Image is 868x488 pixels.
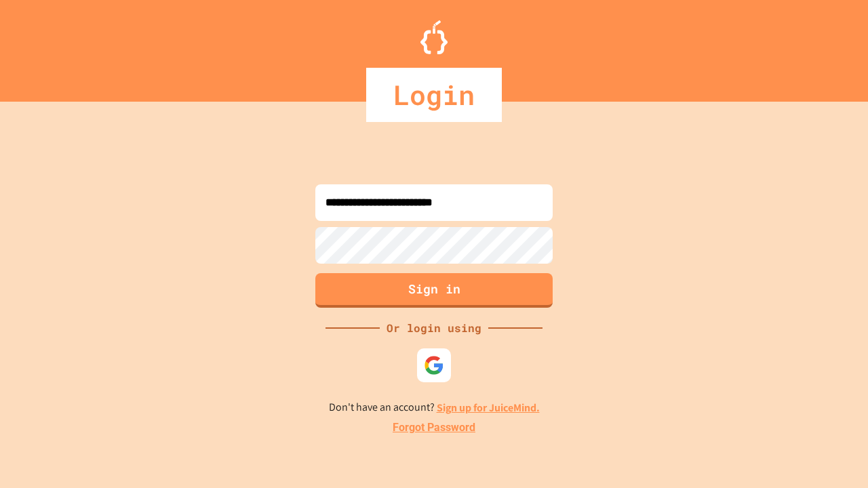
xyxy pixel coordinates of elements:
div: Or login using [380,320,488,336]
img: google-icon.svg [424,355,444,375]
p: Don't have an account? [329,399,540,416]
img: Logo.svg [420,20,448,54]
a: Forgot Password [393,420,475,436]
a: Sign up for JuiceMind. [437,401,540,415]
button: Sign in [315,273,553,308]
div: Login [366,68,502,122]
